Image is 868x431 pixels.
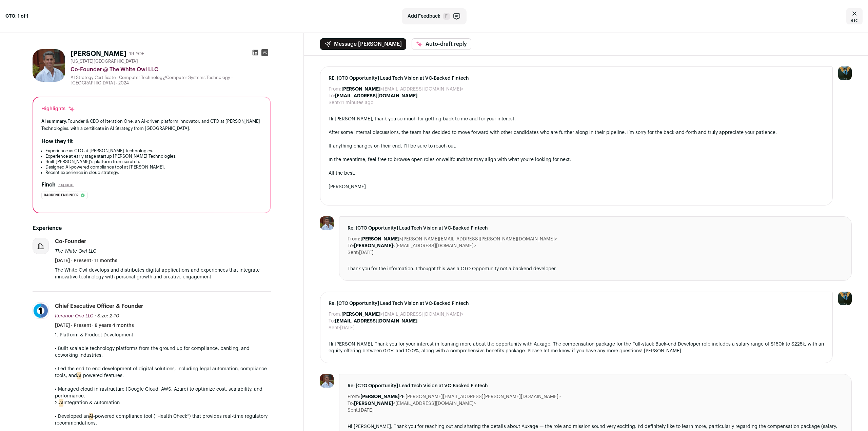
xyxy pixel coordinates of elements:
[55,238,86,245] div: Co-Founder
[359,249,374,256] dd: [DATE]
[329,157,441,162] span: In the meantime, feel free to browse open roles on
[441,157,464,162] a: Wellfound
[329,341,824,355] div: Hi [PERSON_NAME], Thank you for your interest in learning more about the opportunity with Auxage....
[464,157,571,162] span: that may align with what you're looking for next.
[41,118,262,132] div: Founder & CEO of Iteration One, an AI-driven platform innovator, and CTO at [PERSON_NAME] Technol...
[329,318,335,325] dt: To:
[41,181,56,189] h2: Finch
[41,137,73,145] h2: How they fit
[41,119,67,123] span: AI summary:
[354,242,476,249] dd: <[EMAIL_ADDRESS][DOMAIN_NAME]>
[33,238,48,254] img: company-logo-placeholder-414d4e2ec0e2ddebbe968bf319fdfe5acfe0c9b87f798d344e800bc9a89632a0.png
[348,407,359,414] dt: Sent:
[45,154,262,159] li: Experience at early stage startup [PERSON_NAME] Technologies.
[348,236,360,242] dt: From:
[354,243,393,248] b: [PERSON_NAME]
[329,311,341,318] dt: From:
[443,13,450,20] span: F
[348,266,843,272] div: Thank you for the information. I thought this was a CTO Opportunity not a backend developer.
[58,182,74,188] button: Expand
[5,13,28,20] strong: CTO: 1 of 1
[329,184,366,189] span: [PERSON_NAME]
[44,192,79,199] span: Backend engineer
[412,38,471,50] button: Auto-draft reply
[320,216,334,230] img: 1352aee61858cb7971c40e2574021d7b923c299258a0a641b2d6f82c1957fd69.jpg
[329,86,341,93] dt: From:
[41,105,75,112] div: Highlights
[55,332,271,399] p: 1. Platform & Product Development • Built scalable technology platforms from the ground up for co...
[33,49,65,82] img: 1352aee61858cb7971c40e2574021d7b923c299258a0a641b2d6f82c1957fd69.jpg
[838,292,852,305] img: 12031951-medium_jpg
[329,325,340,331] dt: Sent:
[341,311,463,318] dd: <[EMAIL_ADDRESS][DOMAIN_NAME]>
[45,159,262,164] li: Built [PERSON_NAME]'s platform from scratch.
[838,66,852,80] img: 12031951-medium_jpg
[341,86,463,93] dd: <[EMAIL_ADDRESS][DOMAIN_NAME]>
[320,38,406,50] button: Message [PERSON_NAME]
[95,314,119,318] span: · Size: 2-10
[45,148,262,154] li: Experience as CTO at [PERSON_NAME] Technologies.
[329,93,335,99] dt: To:
[348,393,360,400] dt: From:
[348,249,359,256] dt: Sent:
[77,372,81,379] mark: AI
[33,224,271,232] h2: Experience
[55,314,93,318] span: Iteration One LLC
[408,13,440,20] span: Add Feedback
[33,303,48,318] img: f2a159c3bdd5a8d5e482175121479a3d57854b558b453d8713d0be015f862ddf
[71,65,271,74] div: Co-Founder @ The White Owl LLC
[329,75,824,82] span: RE: [CTO Opportunity] Lead Tech Vision at VC-Backed Fintech
[329,300,824,307] span: Re: [CTO Opportunity] Lead Tech Vision at VC-Backed Fintech
[354,401,393,406] b: [PERSON_NAME]
[89,413,93,420] mark: AI
[359,407,374,414] dd: [DATE]
[341,312,380,317] b: [PERSON_NAME]
[55,302,143,310] div: Chief Executive Officer & Founder
[329,117,516,121] span: Hi [PERSON_NAME], thank you so much for getting back to me and for your interest.
[329,144,456,149] span: If anything changes on their end, I’ll be sure to reach out.
[348,225,843,232] span: Re: [CTO Opportunity] Lead Tech Vision at VC-Backed Fintech
[45,164,262,170] li: Designed AI-powered compliance tool at [PERSON_NAME].
[360,236,557,242] dd: <[PERSON_NAME][EMAIL_ADDRESS][PERSON_NAME][DOMAIN_NAME]>
[59,399,63,407] mark: AI
[71,75,271,86] div: AI Strategy Certificate - Computer Technology/Computer Systems Technology - [GEOGRAPHIC_DATA] - 2024
[335,319,417,324] b: [EMAIL_ADDRESS][DOMAIN_NAME]
[71,49,126,59] h1: [PERSON_NAME]
[55,267,271,280] p: The White Owl develops and distributes digital applications and experiences that integrate innova...
[55,257,117,264] span: [DATE] - Present · 11 months
[45,170,262,175] li: Recent experience in cloud strategy.
[320,374,334,388] img: 1352aee61858cb7971c40e2574021d7b923c299258a0a641b2d6f82c1957fd69.jpg
[348,242,354,249] dt: To:
[340,325,355,331] dd: [DATE]
[851,18,858,23] span: esc
[335,94,417,98] b: [EMAIL_ADDRESS][DOMAIN_NAME]
[340,99,373,106] dd: 11 minutes ago
[329,99,340,106] dt: Sent:
[360,394,403,399] b: [PERSON_NAME]-1
[55,249,96,254] span: The White Owl LLC
[846,8,863,24] a: Close
[329,130,777,135] span: After some internal discussions, the team has decided to move forward with other candidates who a...
[329,171,355,176] span: All the best,
[71,59,138,64] span: [US_STATE][GEOGRAPHIC_DATA]
[360,237,399,241] b: [PERSON_NAME]
[348,383,843,389] span: Re: [CTO Opportunity] Lead Tech Vision at VC-Backed Fintech
[402,8,467,24] button: Add Feedback F
[129,51,144,57] div: 19 YOE
[360,393,561,400] dd: <[PERSON_NAME][EMAIL_ADDRESS][PERSON_NAME][DOMAIN_NAME]>
[341,87,380,92] b: [PERSON_NAME]
[348,400,354,407] dt: To:
[55,322,134,329] span: [DATE] - Present · 8 years 4 months
[354,400,476,407] dd: <[EMAIL_ADDRESS][DOMAIN_NAME]>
